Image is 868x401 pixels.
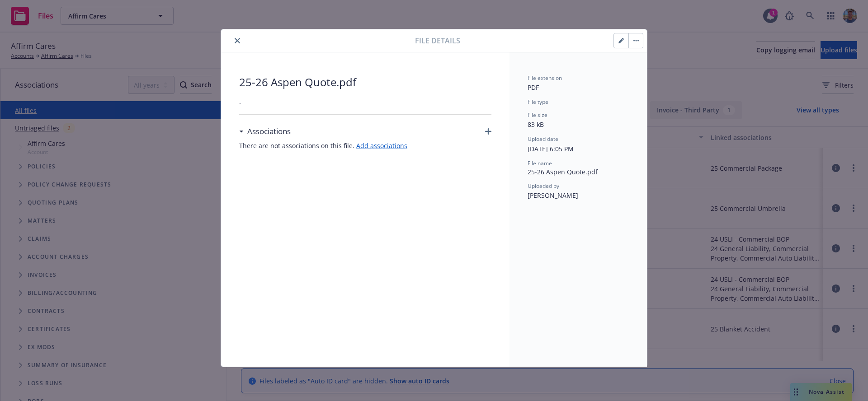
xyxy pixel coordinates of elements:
span: Upload date [528,135,558,143]
span: PDF [528,83,539,92]
span: There are not associations on this file. [239,141,491,150]
div: Associations [239,126,291,137]
span: 25-26 Aspen Quote.pdf [528,167,629,177]
span: Uploaded by [528,182,559,190]
h3: Associations [247,126,291,137]
span: File name [528,159,552,167]
span: - [239,98,491,107]
span: File size [528,111,547,119]
span: [PERSON_NAME] [528,191,578,200]
button: close [232,35,243,46]
span: File type [528,98,548,106]
a: Add associations [356,141,407,150]
span: [DATE] 6:05 PM [528,145,574,153]
span: 83 kB [528,120,544,129]
span: File extension [528,74,562,82]
span: File details [415,35,460,46]
span: 25-26 Aspen Quote.pdf [239,74,491,90]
